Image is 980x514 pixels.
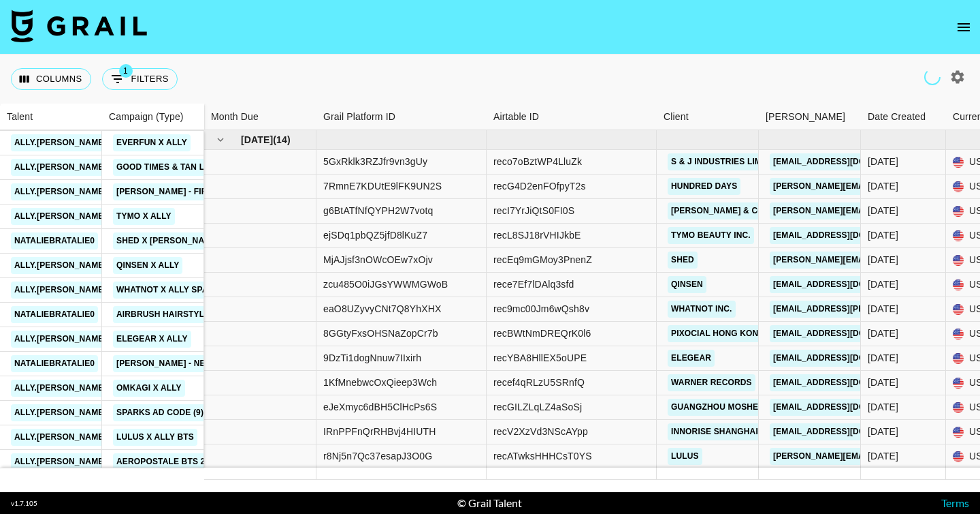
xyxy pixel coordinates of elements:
div: 5GxRklk3RZJfr9vn3gUy [323,155,427,168]
a: InnoRise Shanghai Digital Technology Co. Ltd. [668,423,895,440]
div: IRnPPFnQrRHBvj4HIUTH [323,425,436,438]
div: 7/15/2025 [868,327,898,340]
a: Terms [941,496,969,509]
div: 7/28/2025 [868,253,898,267]
a: ally.[PERSON_NAME] [11,257,110,274]
a: Aeropostale BTS 2025 x Ally [113,453,253,470]
span: 1 [119,64,133,78]
a: Whatnot Inc. [668,301,736,318]
div: 8GGtyFxsOHSNaZopCr7b [323,327,438,340]
div: 7/28/2025 [868,277,898,291]
div: eJeXmyc6dBH5ClHcPs6S [323,400,437,414]
a: TYMO BEAUTY INC. [668,227,754,244]
div: 1KfMnebwcOxQieep3Wch [323,376,437,389]
a: Hundred Days [668,178,740,195]
a: Elegear [668,350,715,367]
div: 7/21/2025 [868,449,898,463]
a: Elegear x Ally [113,331,191,348]
div: [PERSON_NAME] [766,104,845,130]
a: Omkagi x Ally [113,380,185,397]
a: ally.[PERSON_NAME] [11,331,110,348]
button: hide children [211,130,230,149]
a: [EMAIL_ADDRESS][DOMAIN_NAME] [770,227,922,244]
div: recG4D2enFOfpyT2s [493,179,586,193]
div: Date Created [868,104,926,130]
div: eaO8UZyvyCNt7Q8YhXHX [323,302,441,316]
a: Lulus x Ally BTS [113,429,197,446]
a: ally.[PERSON_NAME] [11,208,110,225]
a: [EMAIL_ADDRESS][DOMAIN_NAME] [770,350,922,367]
a: Guangzhou MoShengQi Technology [DOMAIN_NAME] [668,399,915,416]
a: [EMAIL_ADDRESS][DOMAIN_NAME] [770,325,922,342]
button: Select columns [11,68,91,90]
button: Show filters [102,68,178,90]
a: S & J INDUSTRIES LIMITED [668,153,784,170]
div: Talent [7,104,33,130]
div: Airtable ID [487,104,657,130]
div: recYBA8HllEX5oUPE [493,351,587,365]
a: ally.[PERSON_NAME] [11,134,110,151]
a: Warner Records [668,374,755,391]
div: 7/9/2025 [868,376,898,389]
div: Grail Platform ID [323,104,395,130]
div: 9DzTi1dogNnuw7IIxirh [323,351,421,365]
div: 7/3/2025 [868,204,898,217]
div: g6BtATfNfQYPH2W7votq [323,204,433,217]
div: r8Nj5n7Qc37esapJ3O0G [323,449,432,463]
div: Campaign (Type) [102,104,204,130]
a: ally.[PERSON_NAME] [11,183,110,200]
a: nataliebratalie0 [11,232,98,250]
a: nataliebratalie0 [11,306,98,323]
div: 7/3/2025 [868,228,898,242]
div: recBWtNmDREQrK0l6 [493,327,591,340]
a: Sparks Ad Code (9) [113,404,207,421]
a: [PERSON_NAME] - Fireworks [113,183,248,200]
div: MjAJjsf3nOWcOEw7xOjv [323,253,433,267]
a: QINSEN [668,276,706,293]
button: open drawer [950,14,977,41]
a: nataliebratalie0 [11,355,98,372]
a: [EMAIL_ADDRESS][DOMAIN_NAME] [770,374,922,391]
a: [EMAIL_ADDRESS][DOMAIN_NAME] [770,153,922,170]
div: Grail Platform ID [316,104,487,130]
div: Month Due [204,104,316,130]
a: Shed x [PERSON_NAME] [113,232,223,250]
div: Campaign (Type) [109,104,184,130]
div: 7/16/2025 [868,302,898,316]
div: 7/21/2025 [868,351,898,365]
div: recI7YrJiQtS0FI0S [493,204,574,217]
a: ally.[PERSON_NAME] [11,404,110,421]
div: zcu485O0iJGsYWWMGWoB [323,277,448,291]
a: Whatnot x Ally sparks code [113,282,255,299]
a: [EMAIL_ADDRESS][DOMAIN_NAME] [770,276,922,293]
div: recATwksHHHCsT0YS [493,449,592,463]
a: Airbrush Hairstyles x [PERSON_NAME] [113,306,299,323]
a: Pixocial Hong Kong Limited [668,325,804,342]
div: Date Created [861,104,946,130]
span: [DATE] [241,133,273,147]
img: Grail Talent [11,10,147,42]
div: Month Due [211,104,259,130]
span: ( 14 ) [273,133,291,147]
a: Lulus [668,448,702,465]
a: Shed [668,252,698,269]
div: Client [657,104,759,130]
a: [PERSON_NAME] & Co LLC [668,202,786,220]
a: ally.[PERSON_NAME] [11,380,110,397]
div: 7/31/2025 [868,179,898,193]
div: 7/23/2025 [868,155,898,168]
a: Good Times & Tan Lines [113,159,227,176]
span: Refreshing talent, users, clients, campaigns... [921,65,943,88]
div: Client [664,104,689,130]
a: QINSEN x Ally [113,257,182,274]
div: recEq9mGMoy3PnenZ [493,253,592,267]
div: recef4qRLzU5SRnfQ [493,376,585,389]
div: v 1.7.105 [11,499,37,508]
div: ejSDq1pbQZ5jfD8lKuZ7 [323,228,427,242]
a: ally.[PERSON_NAME] [11,159,110,176]
div: Airtable ID [493,104,539,130]
div: Booker [759,104,861,130]
div: recV2XzVd3NScAYpp [493,425,588,438]
div: © Grail Talent [457,496,522,510]
div: reco7oBztWP4LluZk [493,155,582,168]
